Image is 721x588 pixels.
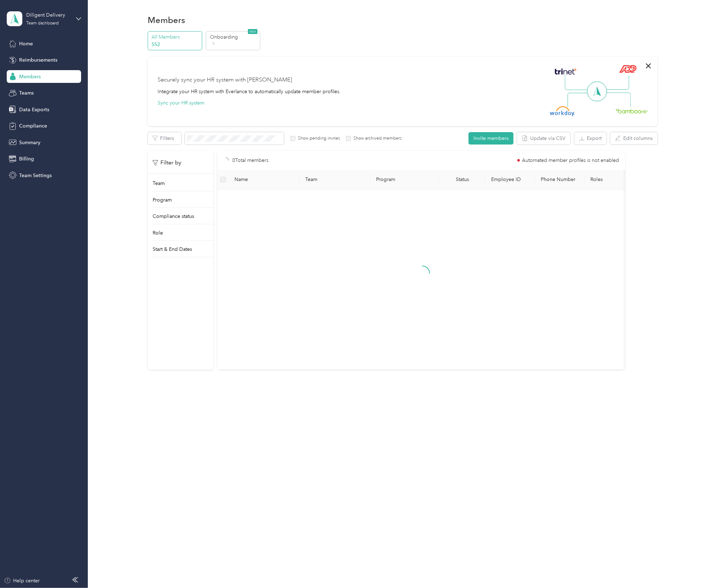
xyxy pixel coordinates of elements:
th: Status [439,170,486,190]
p: Compliance status [153,213,194,220]
span: Billing [19,155,34,163]
span: Team Settings [19,172,52,179]
p: Start & End Dates [153,245,192,253]
label: Show archived members [351,135,402,142]
button: Sync your HR system [158,99,204,107]
div: Integrate your HR system with Everlance to automatically update member profiles. [158,88,341,95]
img: Line Left Down [567,92,592,107]
button: Filters [148,132,181,145]
p: All Members [152,33,200,41]
span: Members [19,73,41,80]
img: Line Right Down [606,92,631,108]
iframe: Everlance-gr Chat Button Frame [681,548,721,588]
button: Export [574,132,607,145]
img: BambooHR [615,108,648,113]
button: Update via CSV [517,132,570,145]
button: Edit columns [610,132,658,145]
span: Home [19,40,33,47]
img: Line Left Up [565,75,590,90]
span: Teams [19,89,34,97]
img: Trinet [553,67,578,77]
img: Workday [550,106,575,116]
p: Filter by [153,158,181,167]
span: Reimbursements [19,56,57,64]
div: Team dashboard [26,21,59,26]
p: Onboarding [210,33,258,41]
th: Program [370,170,439,190]
span: Automated member profiles is not enabled [522,158,619,163]
p: Team [153,180,165,187]
button: Help center [4,577,40,584]
span: Compliance [19,122,47,130]
th: Phone Number [535,170,585,190]
span: Data Exports [19,106,49,113]
span: Summary [19,139,40,146]
img: Line Right Up [604,75,629,90]
h1: Members [148,16,185,24]
div: Securely sync your HR system with [PERSON_NAME] [158,76,292,84]
div: Diligent Delivery [26,11,70,19]
span: Name [234,176,294,182]
label: Show pending invites [295,135,340,142]
th: Name [229,170,300,190]
p: 0 Total members [232,157,268,164]
span: NEW [248,29,257,34]
button: Invite members [469,132,513,145]
p: 552 [152,41,200,48]
img: ADP [619,65,636,73]
th: Team [300,170,370,190]
p: Program [153,196,172,204]
p: Role [153,229,163,237]
th: Employee ID [486,170,535,190]
th: Roles [585,170,655,190]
